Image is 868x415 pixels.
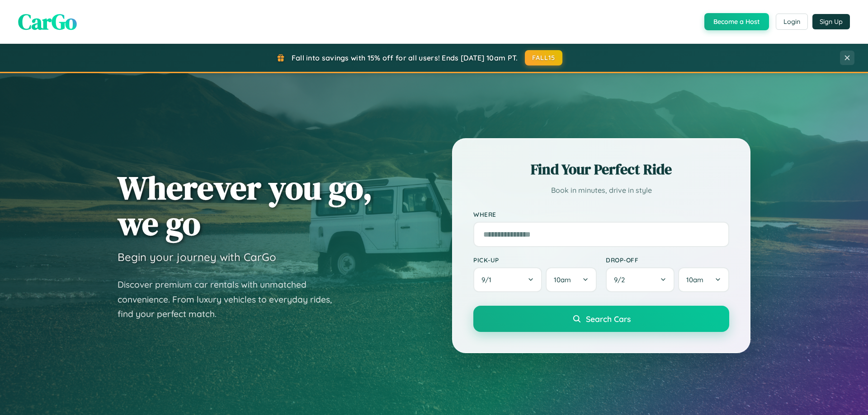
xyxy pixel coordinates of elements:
[554,275,571,284] span: 10am
[606,256,729,264] label: Drop-off
[606,267,675,292] button: 9/2
[586,314,631,324] span: Search Cars
[473,210,729,218] label: Where
[678,267,729,292] button: 10am
[118,170,373,241] h1: Wherever you go, we go
[481,275,496,284] span: 9 / 1
[776,14,808,30] button: Login
[473,267,542,292] button: 9/1
[614,275,629,284] span: 9 / 2
[292,53,518,62] span: Fall into savings with 15% off for all users! Ends [DATE] 10am PT.
[118,277,344,322] p: Discover premium car rentals with unmatched convenience. From luxury vehicles to everyday rides, ...
[686,275,703,284] span: 10am
[546,267,597,292] button: 10am
[473,306,729,332] button: Search Cars
[704,13,769,30] button: Become a Host
[473,159,729,179] h2: Find Your Perfect Ride
[525,50,563,65] button: FALL15
[473,184,729,197] p: Book in minutes, drive in style
[18,7,77,37] span: CarGo
[473,256,597,264] label: Pick-up
[118,250,276,264] h3: Begin your journey with CarGo
[812,14,850,29] button: Sign Up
